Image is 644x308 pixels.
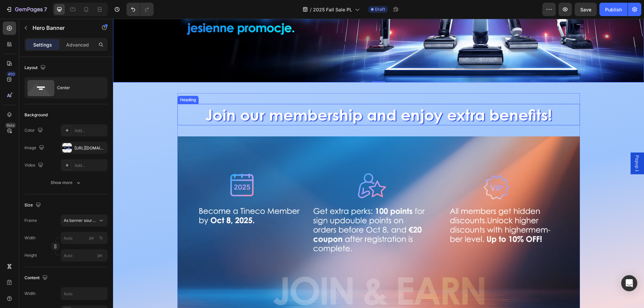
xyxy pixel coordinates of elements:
[6,71,16,77] div: 450
[44,5,47,13] p: 7
[61,288,107,300] input: Auto
[57,80,98,96] div: Center
[89,235,94,241] div: px
[5,123,16,128] div: Beta
[24,291,36,297] div: Width
[97,234,105,242] button: px
[33,24,90,32] p: Hero Banner
[24,112,48,118] div: Background
[24,143,46,152] div: Image
[61,214,108,227] button: As banner source
[24,235,36,241] label: Width
[66,78,84,84] div: Heading
[375,6,385,12] span: Draft
[575,3,597,16] button: Save
[74,145,106,151] div: [URL][DOMAIN_NAME]
[24,177,108,189] button: Show more
[580,7,591,12] span: Save
[310,6,312,13] span: /
[61,249,108,261] input: px
[126,3,154,16] div: Undo/Redo
[24,126,44,135] div: Color
[74,128,106,134] div: Add...
[24,273,49,283] div: Content
[24,218,37,224] label: Frame
[74,163,106,169] div: Add...
[605,6,622,13] div: Publish
[24,252,37,258] label: Height
[113,19,644,308] iframe: Design area
[599,3,628,16] button: Publish
[88,234,96,242] button: %
[33,41,52,48] p: Settings
[66,41,89,48] p: Advanced
[51,179,82,186] div: Show more
[24,201,42,210] div: Size
[64,218,97,224] span: As banner source
[621,275,637,291] div: Open Intercom Messenger
[64,85,467,107] h2: Join our membership and enjoy extra benefits!
[99,235,103,241] div: %
[61,232,108,244] input: px%
[3,3,50,16] button: 7
[313,6,352,13] span: 2025 Fall Sale PL
[98,253,102,258] span: px
[24,161,45,170] div: Video
[521,136,528,153] span: Popup 1
[24,63,47,72] div: Layout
